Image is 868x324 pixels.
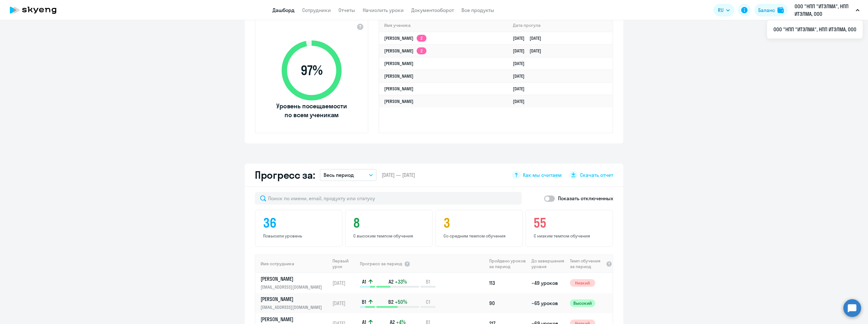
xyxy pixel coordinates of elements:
th: Имя сотрудника [255,255,330,273]
h4: 36 [263,215,336,231]
span: Темп обучения за период [570,258,604,269]
a: Отчеты [338,7,355,13]
ul: RU [767,20,863,39]
button: Весь период [320,169,377,181]
a: [DATE] [513,99,530,104]
p: [EMAIL_ADDRESS][DOMAIN_NAME] [261,304,325,311]
a: [PERSON_NAME][EMAIL_ADDRESS][DOMAIN_NAME] [261,275,330,291]
a: [DATE] [513,61,530,66]
span: RU [718,6,724,14]
td: [DATE] [330,293,359,313]
th: Имя ученика [379,19,508,32]
span: B2 [388,298,394,305]
p: ООО "НПП "ИТЭЛМА", НПП ИТЭЛМА, ООО [795,3,853,18]
p: [PERSON_NAME] [261,275,325,282]
td: ~65 уроков [529,293,567,313]
th: До завершения уровня [529,255,567,273]
a: Документооборот [411,7,454,13]
span: [DATE] — [DATE] [382,171,415,178]
p: С высоким темпом обучения [353,233,426,239]
h4: 3 [443,215,517,231]
p: Показать отключенных [558,195,613,202]
app-skyeng-badge: 2 [417,47,426,54]
th: Дата прогула [508,19,613,32]
a: [DATE][DATE] [513,48,546,54]
span: Высокий [570,299,595,307]
span: 97 % [275,63,348,78]
a: [DATE] [513,86,530,92]
p: Повысили уровень [263,233,336,239]
h4: 55 [534,215,607,231]
app-skyeng-badge: 2 [417,35,426,42]
a: Начислить уроки [363,7,404,13]
span: Уровень посещаемости по всем ученикам [275,102,348,119]
a: [PERSON_NAME] [384,86,413,92]
a: [DATE][DATE] [513,35,546,41]
a: [PERSON_NAME]2 [384,35,426,41]
span: Низкий [570,279,595,287]
p: Весь период [324,171,354,179]
td: [DATE] [330,273,359,293]
p: С низким темпом обучения [534,233,607,239]
span: Скачать отчет [580,171,613,178]
h4: 8 [353,215,426,231]
p: [EMAIL_ADDRESS][DOMAIN_NAME] [261,284,325,291]
a: [PERSON_NAME] [384,99,413,104]
th: Пройдено уроков за период [487,255,529,273]
td: ~49 уроков [529,273,567,293]
button: Балансbalance [754,4,788,16]
a: [PERSON_NAME] [384,61,413,66]
img: balance [777,7,784,13]
span: +33% [395,278,407,285]
span: B1 [362,298,366,305]
span: A1 [362,278,366,285]
a: [PERSON_NAME][EMAIL_ADDRESS][DOMAIN_NAME] [261,296,330,311]
span: C1 [426,298,430,305]
div: Баланс [758,6,775,14]
a: Все продукты [461,7,494,13]
a: Сотрудники [302,7,331,13]
button: ООО "НПП "ИТЭЛМА", НПП ИТЭЛМА, ООО [791,3,863,18]
a: [PERSON_NAME] [384,73,413,79]
th: Первый урок [330,255,359,273]
span: B1 [426,278,430,285]
span: Прогресс за период [360,261,402,267]
p: [PERSON_NAME] [261,316,325,323]
td: 113 [487,273,529,293]
input: Поиск по имени, email, продукту или статусу [255,192,522,205]
span: Как мы считаем [523,171,562,178]
p: Со средним темпом обучения [443,233,517,239]
h2: Прогресс за: [255,169,315,181]
a: Дашборд [273,7,295,13]
td: 90 [487,293,529,313]
button: RU [713,4,734,16]
a: [DATE] [513,73,530,79]
span: +50% [395,298,407,305]
span: A2 [389,278,394,285]
p: [PERSON_NAME] [261,296,325,303]
a: [PERSON_NAME]2 [384,48,426,54]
